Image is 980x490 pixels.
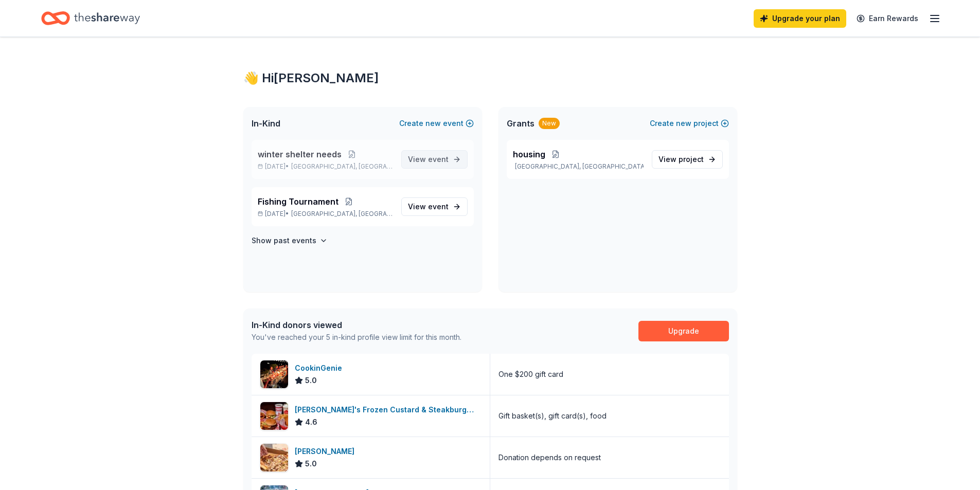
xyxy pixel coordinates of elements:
span: winter shelter needs [258,148,342,160]
span: Grants [507,117,534,130]
img: Image for Casey's [260,444,288,471]
span: housing [513,148,545,160]
a: Upgrade [638,321,729,341]
a: View event [401,150,468,169]
img: Image for Freddy's Frozen Custard & Steakburgers [260,402,288,430]
a: Upgrade your plan [754,9,846,28]
span: View [658,153,704,166]
span: 4.6 [305,416,317,428]
a: Home [41,6,140,30]
span: [GEOGRAPHIC_DATA], [GEOGRAPHIC_DATA] [291,162,393,171]
button: Show past events [252,234,328,247]
div: Donation depends on request [498,451,601,464]
span: 5.0 [305,374,317,387]
span: project [679,155,704,164]
button: Createnewevent [399,117,474,130]
p: [DATE] • [258,162,393,171]
div: You've reached your 5 in-kind profile view limit for this month. [252,331,461,343]
div: 👋 Hi [PERSON_NAME] [243,70,737,86]
div: New [539,118,560,129]
span: In-Kind [252,117,280,130]
span: [GEOGRAPHIC_DATA], [GEOGRAPHIC_DATA] [291,210,393,218]
p: [DATE] • [258,210,393,218]
span: event [428,202,449,211]
span: View [408,153,449,166]
a: View project [652,150,723,169]
span: Fishing Tournament [258,195,338,208]
div: [PERSON_NAME] [295,445,359,458]
h4: Show past events [252,234,316,247]
div: Gift basket(s), gift card(s), food [498,410,607,422]
span: event [428,155,449,164]
div: [PERSON_NAME]'s Frozen Custard & Steakburgers [295,404,482,416]
div: One $200 gift card [498,368,563,380]
span: new [676,117,691,130]
div: CookinGenie [295,362,346,374]
a: View event [401,197,468,216]
button: Createnewproject [650,117,729,130]
span: View [408,201,449,213]
img: Image for CookinGenie [260,360,288,388]
p: [GEOGRAPHIC_DATA], [GEOGRAPHIC_DATA] [513,162,644,171]
span: 5.0 [305,458,317,470]
div: In-Kind donors viewed [252,319,461,331]
a: Earn Rewards [850,9,924,28]
span: new [425,117,441,130]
